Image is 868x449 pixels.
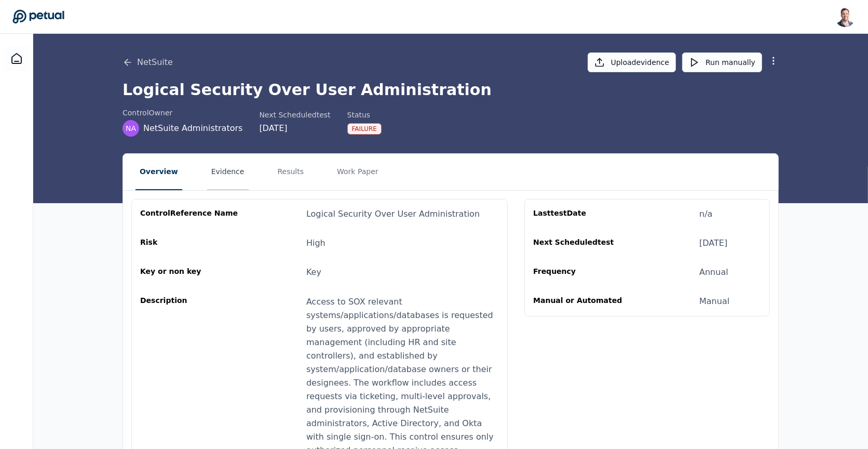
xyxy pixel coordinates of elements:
[533,295,633,308] div: Manual or Automated
[306,208,480,220] div: Logical Security Over User Administration
[306,266,321,279] div: Key
[207,154,249,190] button: Evidence
[259,122,330,135] div: [DATE]
[588,52,676,72] button: Uploadevidence
[699,237,727,249] div: [DATE]
[533,208,633,220] div: Last test Date
[135,154,182,190] button: Overview
[835,6,856,27] img: Snir Kodesh
[123,56,173,69] button: NetSuite
[347,123,382,135] div: Failure
[306,237,325,249] div: High
[533,266,633,279] div: Frequency
[126,123,136,134] span: NA
[4,46,29,71] a: Dashboard
[333,154,383,190] button: Work Paper
[140,237,240,249] div: Risk
[143,122,242,135] span: NetSuite Administrators
[699,208,712,220] div: n/a
[699,266,728,279] div: Annual
[140,208,240,220] div: control Reference Name
[533,237,633,249] div: Next Scheduled test
[12,9,64,24] a: Go to Dashboard
[123,154,778,190] nav: Tabs
[123,108,242,118] div: control Owner
[259,110,330,120] div: Next Scheduled test
[347,110,382,120] div: Status
[682,52,762,72] button: Run manually
[123,81,779,99] h1: Logical Security Over User Administration
[699,295,729,308] div: Manual
[140,266,240,279] div: Key or non key
[274,154,308,190] button: Results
